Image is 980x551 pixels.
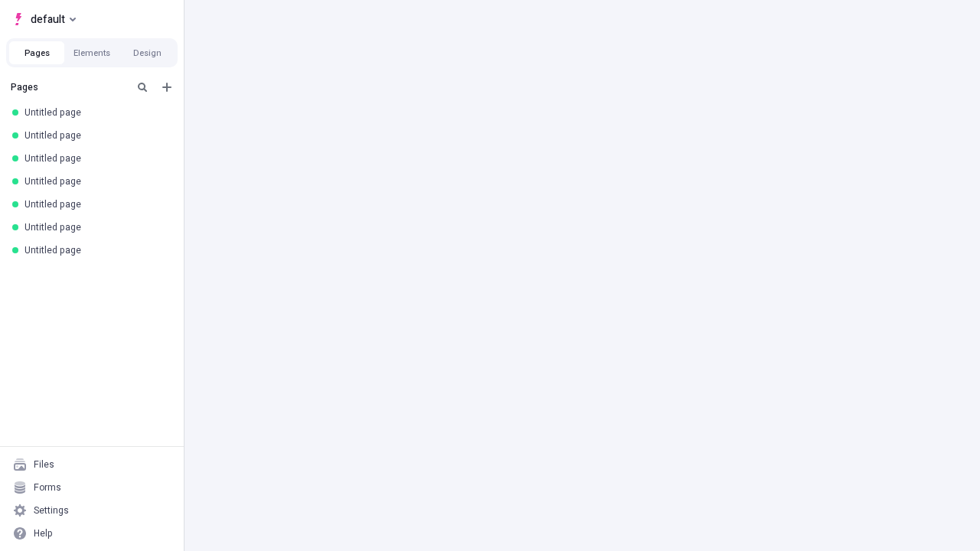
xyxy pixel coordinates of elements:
div: Untitled page [24,244,165,256]
button: Pages [9,41,64,64]
div: Untitled page [24,152,165,165]
div: Untitled page [24,198,165,210]
button: Add new [158,78,176,96]
div: Help [34,527,53,540]
button: Design [119,41,175,64]
div: Untitled page [24,175,165,187]
div: Untitled page [24,221,165,233]
div: Files [34,458,54,471]
div: Untitled page [24,129,165,142]
button: Elements [64,41,119,64]
div: Settings [34,504,69,517]
div: Pages [11,81,127,93]
span: default [31,10,65,28]
button: Select site [6,8,82,31]
div: Forms [34,481,61,494]
div: Untitled page [24,106,165,119]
